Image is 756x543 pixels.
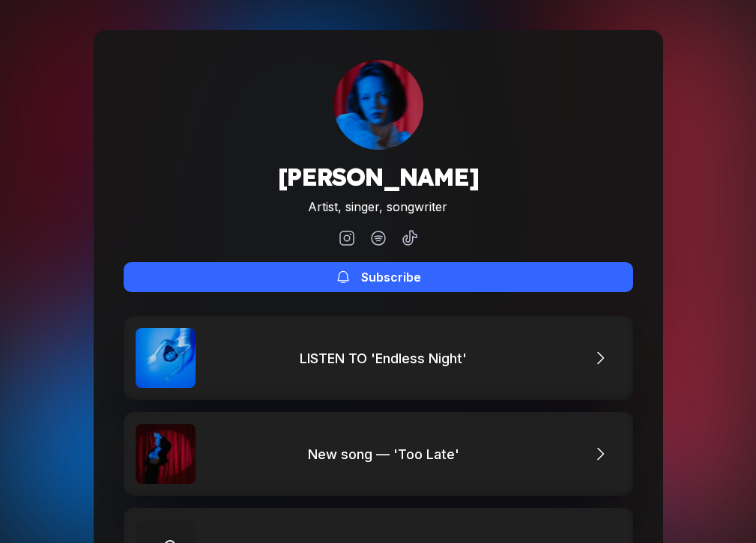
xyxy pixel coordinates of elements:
[333,60,423,150] img: 160x160
[277,162,479,192] h1: [PERSON_NAME]
[136,424,196,484] img: New song — 'Too Late'
[124,316,633,400] a: LISTEN TO 'Endless Night'LISTEN TO 'Endless Night'
[333,60,423,150] div: Eli Verano
[361,270,421,285] div: Subscribe
[124,262,633,292] button: Subscribe
[136,328,196,388] img: LISTEN TO 'Endless Night'
[277,199,479,214] div: Artist, singer, songwriter
[300,351,474,366] div: LISTEN TO 'Endless Night'
[308,446,467,462] div: New song — 'Too Late'
[124,412,633,496] a: New song — 'Too Late'New song — 'Too Late'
